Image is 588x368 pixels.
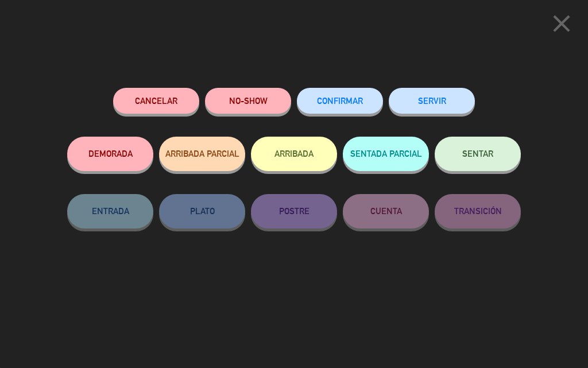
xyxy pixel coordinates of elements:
span: ARRIBADA PARCIAL [165,149,239,158]
button: TRANSICIÓN [435,194,521,228]
button: NO-SHOW [205,88,291,114]
i: close [547,9,576,38]
button: CONFIRMAR [297,88,383,114]
span: CONFIRMAR [317,96,363,106]
button: POSTRE [251,194,337,228]
button: SENTADA PARCIAL [343,137,429,171]
button: SENTAR [435,137,521,171]
button: ARRIBADA PARCIAL [159,137,245,171]
button: ARRIBADA [251,137,337,171]
button: PLATO [159,194,245,228]
button: CUENTA [343,194,429,228]
button: DEMORADA [67,137,153,171]
button: close [544,9,579,42]
button: SERVIR [389,88,475,114]
button: Cancelar [113,88,199,114]
button: ENTRADA [67,194,153,228]
span: SENTAR [462,149,493,158]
